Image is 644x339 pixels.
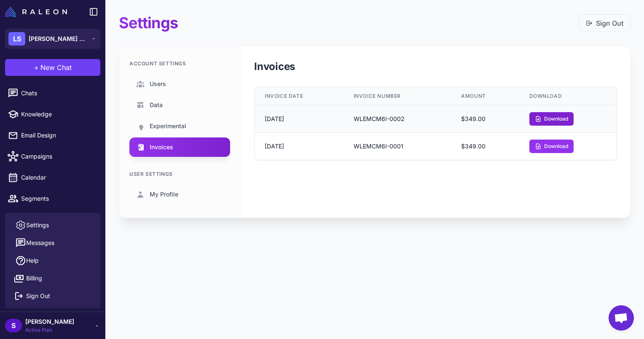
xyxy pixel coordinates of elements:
[26,274,42,283] span: Billing
[586,18,623,28] a: Sign Out
[255,105,343,132] td: [DATE]
[150,121,186,131] span: Experimental
[119,13,178,32] h1: Settings
[40,62,72,73] span: New Chat
[25,326,74,334] span: Active Plan
[26,221,49,230] span: Settings
[3,169,102,186] a: Calendar
[129,60,230,67] div: Account Settings
[609,305,634,331] div: Open chat
[8,287,97,305] button: Sign Out
[129,95,230,115] a: Data
[519,87,617,105] th: Download
[529,140,574,153] button: Download
[529,112,574,126] button: Download
[21,152,95,161] span: Campaigns
[21,194,95,203] span: Segments
[129,170,230,178] div: User Settings
[3,190,102,207] a: Segments
[254,60,617,73] h2: Invoices
[129,185,230,204] a: My Profile
[451,87,519,105] th: Amount
[8,32,25,46] div: LS
[21,131,95,140] span: Email Design
[129,137,230,157] a: Invoices
[26,238,54,248] span: Messages
[451,132,519,160] td: $349.00
[5,7,67,17] img: Raleon Logo
[255,132,343,160] td: [DATE]
[579,14,631,32] button: Sign Out
[21,173,95,182] span: Calendar
[150,100,163,110] span: Data
[129,116,230,136] a: Experimental
[255,87,343,105] th: Invoice Date
[34,62,39,73] span: +
[8,252,97,269] a: Help
[3,105,102,123] a: Knowledge
[26,256,39,265] span: Help
[5,7,70,17] a: Raleon Logo
[21,110,95,119] span: Knowledge
[5,319,22,332] div: S
[8,234,97,252] button: Messages
[3,211,102,229] a: Analytics
[343,132,451,160] td: WLEMCM6I-0001
[451,105,519,132] td: $349.00
[343,105,451,132] td: WLEMCM6I-0002
[3,148,102,165] a: Campaigns
[150,79,166,89] span: Users
[343,87,451,105] th: Invoice Number
[3,126,102,144] a: Email Design
[21,89,95,98] span: Chats
[129,74,230,94] a: Users
[5,59,100,76] button: +New Chat
[3,84,102,102] a: Chats
[29,34,88,43] span: [PERSON_NAME] Superfood
[150,143,173,152] span: Invoices
[26,291,50,301] span: Sign Out
[5,29,100,49] button: LS[PERSON_NAME] Superfood
[25,317,74,326] span: [PERSON_NAME]
[150,190,178,199] span: My Profile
